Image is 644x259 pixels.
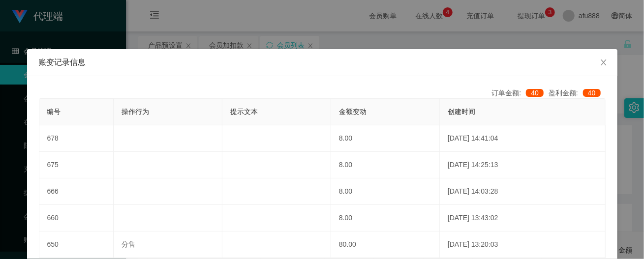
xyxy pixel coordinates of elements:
[526,89,544,97] span: 40
[600,58,608,66] i: 图标: close
[590,49,617,77] button: Close
[583,89,601,97] span: 40
[47,108,61,115] span: 编号
[440,178,605,205] td: [DATE] 14:03:28
[440,231,605,258] td: [DATE] 13:20:03
[114,231,222,258] td: 分售
[331,125,440,152] td: 8.00
[230,108,258,115] span: 提示文本
[440,152,605,178] td: [DATE] 14:25:13
[39,178,114,205] td: 666
[339,108,367,115] span: 金额变动
[331,231,440,258] td: 80.00
[440,205,605,231] td: [DATE] 13:43:02
[122,108,149,115] span: 操作行为
[39,125,114,152] td: 678
[440,125,605,152] td: [DATE] 14:41:04
[331,205,440,231] td: 8.00
[448,108,475,115] span: 创建时间
[492,88,549,98] div: 订单金额:
[39,205,114,231] td: 660
[39,152,114,178] td: 675
[39,57,606,68] div: 账变记录信息
[549,88,605,98] div: 盈利金额:
[331,152,440,178] td: 8.00
[331,178,440,205] td: 8.00
[39,231,114,258] td: 650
